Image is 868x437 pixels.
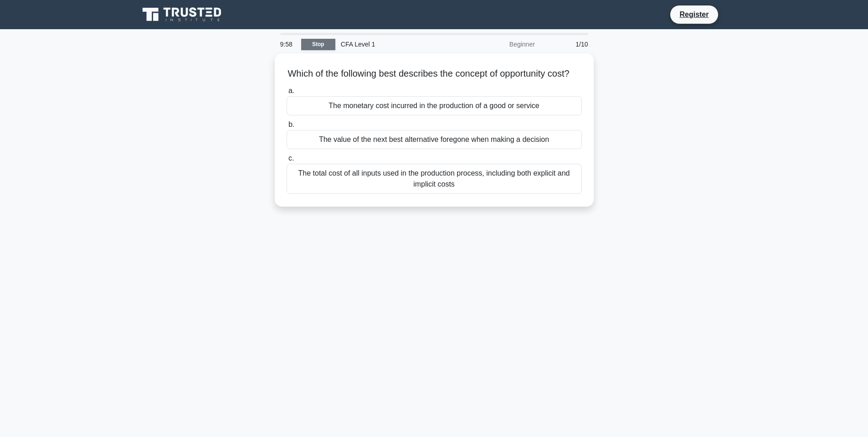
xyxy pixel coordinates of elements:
div: The value of the next best alternative foregone when making a decision [287,130,582,149]
div: 9:58 [275,35,301,53]
div: CFA Level 1 [335,35,461,53]
span: c. [288,154,294,162]
span: b. [288,120,294,128]
div: Beginner [461,35,540,53]
h5: Which of the following best describes the concept of opportunity cost? [286,68,583,80]
div: 1/10 [540,35,594,53]
div: The monetary cost incurred in the production of a good or service [287,96,582,115]
span: a. [288,87,294,94]
div: The total cost of all inputs used in the production process, including both explicit and implicit... [287,164,582,194]
a: Stop [301,39,335,50]
a: Register [674,9,714,20]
